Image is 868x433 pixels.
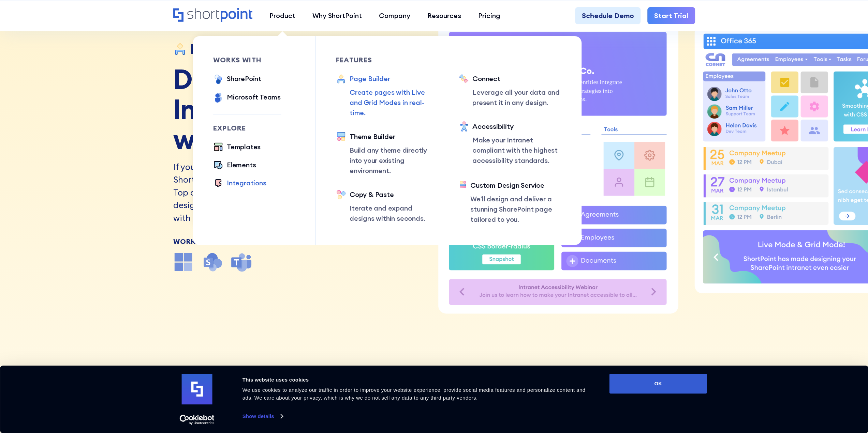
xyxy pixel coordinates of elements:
[472,121,561,132] div: Accessibility
[190,42,269,57] div: Page Builder
[213,178,266,189] a: Integrations
[202,252,223,272] img: SharePoint icon
[227,178,266,188] div: Integrations
[459,74,561,108] a: ConnectLeverage all your data and present it in any design.
[459,121,561,167] a: AccessibilityMake your Intranet compliant with the highest accessibility standards.
[350,145,438,176] p: Build any theme directly into your existing environment.
[304,7,370,24] a: Why ShortPoint
[745,354,868,433] iframe: Chat Widget
[350,74,438,84] div: Page Builder
[459,180,561,225] a: Custom Design ServiceWe’ll design and deliver a stunning SharePoint page tailored to you.
[350,203,438,223] p: Iterate and expand designs within seconds.
[213,57,281,63] div: works with
[242,411,283,421] a: Show details
[472,74,561,84] div: Connect
[350,189,438,200] div: Copy & Paste
[336,57,438,63] div: Features
[336,74,438,118] a: Page BuilderCreate pages with Live and Grid Modes in real-time.
[231,252,252,272] img: microsoft teams icon
[269,11,295,21] div: Product
[350,87,438,118] p: Create pages with Live and Grid Modes in real-time.
[173,64,429,154] h1: Design Stunning Intranet Websites with Page Builder
[173,252,194,272] img: microsoft office icon
[213,92,281,104] a: Microsoft Teams
[472,87,561,108] p: Leverage all your data and present it in any design.
[312,11,362,21] div: Why ShortPoint
[227,74,261,84] div: SharePoint
[575,7,641,24] a: Schedule Demo
[379,11,410,21] div: Company
[227,92,281,102] div: Microsoft Teams
[242,387,586,401] span: We use cookies to analyze our traffic in order to improve your website experience, provide social...
[647,7,695,24] a: Start Trial
[213,74,261,85] a: SharePoint
[427,11,461,21] div: Resources
[173,161,385,186] h2: If you're looking for a SharePoint Builder, start with ShortPoint!
[242,376,594,384] div: This website uses cookies
[336,132,438,176] a: Theme BuilderBuild any theme directly into your existing environment.
[470,180,561,190] div: Custom Design Service
[261,7,304,24] a: Product
[478,11,500,21] div: Pricing
[173,238,429,245] div: Works With:
[472,135,561,166] p: Make your Intranet compliant with the highest accessibility standards.
[182,374,212,404] img: logo
[213,125,281,132] div: Explore
[609,374,707,393] button: OK
[213,160,256,171] a: Elements
[167,415,227,425] a: Usercentrics Cookiebot - opens in a new window
[173,8,253,23] a: Home
[350,132,438,142] div: Theme Builder
[227,160,256,170] div: Elements
[419,7,470,24] a: Resources
[227,142,261,152] div: Templates
[470,194,561,225] p: We’ll design and deliver a stunning SharePoint page tailored to you.
[173,186,385,225] p: Top companies are using ShortPoint's Live Mode to design, brand and build gorgeous Intranet websi...
[213,142,261,153] a: Templates
[370,7,419,24] a: Company
[470,7,509,24] a: Pricing
[336,189,438,223] a: Copy & PasteIterate and expand designs within seconds.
